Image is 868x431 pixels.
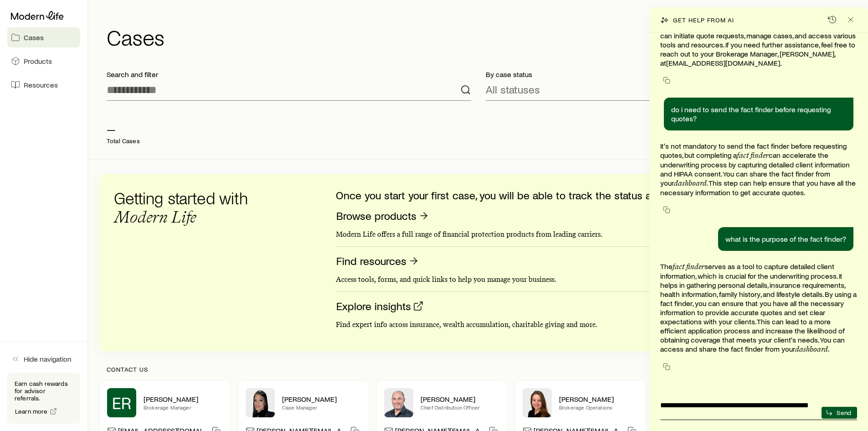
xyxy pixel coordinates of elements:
span: Learn more [15,408,48,415]
a: dashboard [795,345,828,353]
span: Products [24,57,52,66]
a: Explore insights [336,299,424,313]
p: The serves as a tool to capture detailed client information, which is crucial for the underwritin... [660,262,857,354]
p: Brokerage Operations [559,404,638,411]
p: It's not mandatory to send the fact finder before requesting quotes, but completing a can acceler... [660,141,857,197]
span: Cases [24,33,44,42]
p: Brokerage Manager [144,404,223,411]
button: Close [844,13,857,26]
p: [PERSON_NAME] [559,395,638,404]
p: Once you start your first case, you will be able to track the status and collaborate with your te... [336,189,842,202]
span: ER [112,394,131,412]
p: [PERSON_NAME] [282,395,361,404]
span: Modern Life [114,207,196,227]
p: — [107,123,140,135]
strong: fact finder [673,262,704,271]
p: Search and filter [107,70,471,79]
a: [EMAIL_ADDRESS][DOMAIN_NAME] [666,58,780,67]
p: Access tools, forms, and quick links to help you manage your business. [336,275,842,284]
p: [PERSON_NAME] [144,395,223,404]
p: Modern Life offers a full range of financial protection products from leading carriers. [336,230,842,239]
button: Send [822,407,857,419]
img: Dan Pierson [384,388,413,417]
p: [PERSON_NAME] [421,395,500,404]
a: Browse products [336,209,430,223]
p: Find expert info across insurance, wealth accumulation, charitable giving and more. [336,320,842,329]
a: Products [7,51,80,71]
div: Earn cash rewards for advisor referrals.Learn more [7,373,80,424]
p: Get help from AI [673,16,734,24]
strong: fact finder [737,151,769,160]
img: Ellen Wall [523,388,552,417]
p: do i need to send the fact finder before requesting quotes? [671,105,846,123]
span: Resources [24,80,58,89]
p: what is the purpose of the fact finder? [725,234,846,244]
a: Cases [7,27,80,47]
p: Total Cases [107,137,140,145]
img: Elana Hasten [246,388,275,417]
p: To start a case, you can visit your . From there, you can initiate quote requests, manage cases, ... [660,21,857,68]
p: By case status [486,70,850,79]
p: All statuses [486,83,540,96]
p: Contact us [107,366,850,373]
h1: Cases [107,26,857,48]
button: Hide navigation [7,349,80,369]
h3: Getting started with [114,189,260,226]
p: Send [837,409,851,416]
span: Hide navigation [24,354,72,363]
a: Find resources [336,254,420,268]
a: Resources [7,75,80,95]
a: dashboard [674,179,707,187]
p: Chief Distribution Officer [421,404,500,411]
p: Case Manager [282,404,361,411]
p: Earn cash rewards for advisor referrals. [15,380,73,402]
